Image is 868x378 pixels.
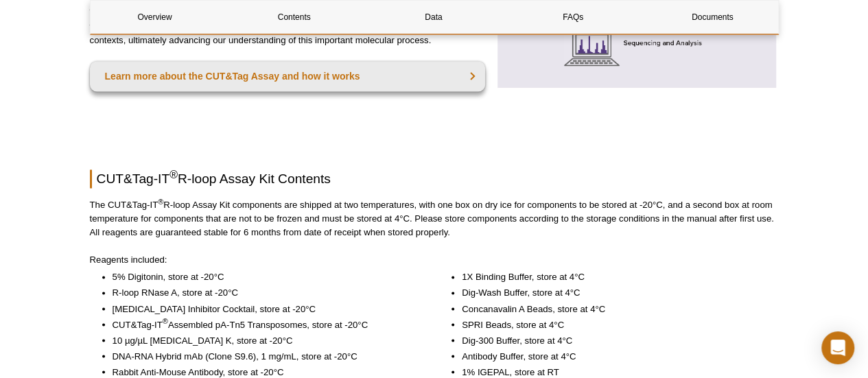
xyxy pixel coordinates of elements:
li: Antibody Buffer, store at 4°C [462,349,765,363]
li: DNA-RNA Hybrid mAb (Clone S9.6), 1 mg/mL, store at -20°C [113,349,416,363]
li: 5% Digitonin, store at -20°C [113,270,416,284]
p: Reagents included: [90,253,779,267]
li: [MEDICAL_DATA] Inhibitor Cocktail, store at -20°C [113,302,416,316]
a: Documents [648,1,777,34]
a: FAQs [508,1,637,34]
li: CUT&Tag-IT Assembled pA-Tn5 Transposomes, store at -20°C [113,318,416,331]
sup: ® [169,168,178,180]
li: R-loop RNase A, store at -20°C [113,286,416,300]
p: The CUT&Tag-IT R-loop Assay Kit components are shipped at two temperatures, with one box on dry i... [90,198,779,239]
li: 10 µg/µL [MEDICAL_DATA] K, store at -20°C [113,333,416,347]
a: Overview [91,1,220,34]
li: 1X Binding Buffer, store at 4°C [462,270,765,284]
a: Learn more about the CUT&Tag Assay and how it works [90,61,486,91]
div: Open Intercom Messenger [821,331,854,364]
li: Dig-Wash Buffer, store at 4°C [462,286,765,300]
li: Dig-300 Buffer, store at 4°C [462,333,765,347]
sup: ® [163,316,168,324]
a: Contents [230,1,359,34]
li: Concanavalin A Beads, store at 4°C [462,302,765,316]
a: Data [369,1,498,34]
h2: CUT&Tag-IT R-loop Assay Kit Contents [90,169,779,188]
sup: ® [158,197,163,205]
li: SPRI Beads, store at 4°C [462,318,765,331]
